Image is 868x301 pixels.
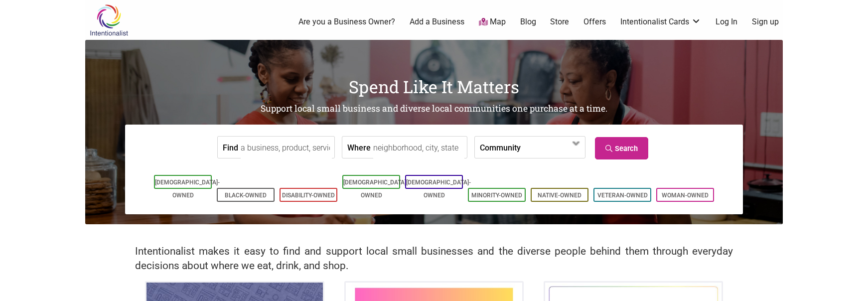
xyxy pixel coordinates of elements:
[480,137,521,158] label: Community
[595,137,648,159] a: Search
[406,179,471,199] a: [DEMOGRAPHIC_DATA]-Owned
[282,192,335,199] a: Disability-Owned
[155,179,220,199] a: [DEMOGRAPHIC_DATA]-Owned
[410,16,464,27] a: Add a Business
[135,244,733,273] h2: Intentionalist makes it easy to find and support local small businesses and the diverse people be...
[662,192,709,199] a: Woman-Owned
[85,4,133,36] img: Intentionalist
[597,192,648,199] a: Veteran-Owned
[479,16,506,28] a: Map
[343,179,408,199] a: [DEMOGRAPHIC_DATA]-Owned
[85,103,783,115] h2: Support local small business and diverse local communities one purchase at a time.
[85,75,783,99] h1: Spend Like It Matters
[347,137,371,158] label: Where
[538,192,581,199] a: Native-Owned
[373,137,464,159] input: neighborhood, city, state
[241,137,332,159] input: a business, product, service
[620,16,701,27] a: Intentionalist Cards
[298,16,395,27] a: Are you a Business Owner?
[225,192,267,199] a: Black-Owned
[223,137,238,158] label: Find
[752,16,779,27] a: Sign up
[550,16,569,27] a: Store
[716,16,737,27] a: Log In
[583,16,606,27] a: Offers
[520,16,536,27] a: Blog
[471,192,522,199] a: Minority-Owned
